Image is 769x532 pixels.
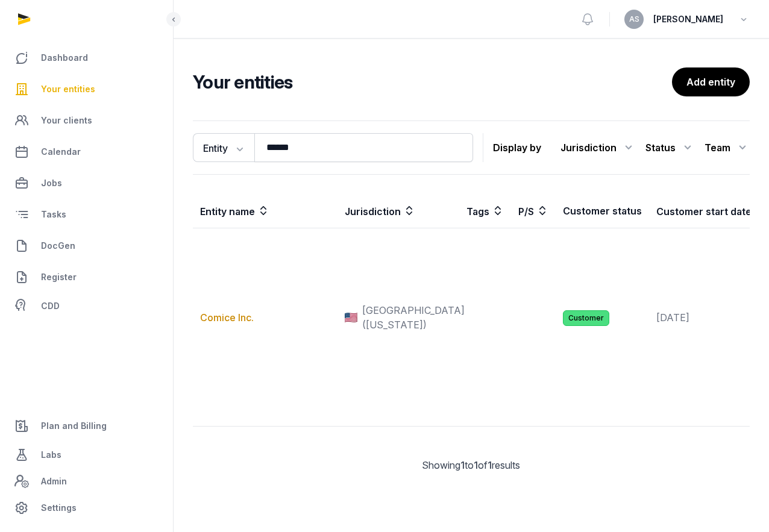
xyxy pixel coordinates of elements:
span: AS [629,16,639,23]
span: Register [41,270,77,284]
a: Admin [10,469,163,493]
a: Tasks [10,200,163,229]
a: DocGen [10,231,163,260]
span: 1 [488,459,492,471]
span: Labs [41,448,61,462]
span: Customer [563,310,609,326]
a: Calendar [10,137,163,166]
span: DocGen [41,239,75,253]
a: Your clients [10,106,163,135]
span: [GEOGRAPHIC_DATA] ([US_STATE]) [362,303,465,332]
button: Entity [193,133,254,162]
span: 1 [460,459,465,471]
h2: Your entities [193,71,672,93]
a: Comice Inc. [200,311,254,324]
a: Dashboard [10,43,163,72]
p: Display by [493,138,541,157]
th: Customer status [556,194,649,228]
span: Tasks [41,207,66,222]
button: AS [624,10,644,29]
a: Plan and Billing [10,412,163,440]
span: Dashboard [41,51,88,65]
a: Jobs [10,169,163,198]
div: Jurisdiction [560,138,636,157]
a: Register [10,263,163,292]
span: Plan and Billing [41,419,107,433]
span: Settings [41,501,77,515]
a: Settings [10,493,163,522]
span: CDD [41,299,60,313]
span: Admin [41,474,67,489]
span: Calendar [41,145,81,159]
th: Tags [459,194,511,228]
a: Your entities [10,75,163,104]
span: Jobs [41,176,62,190]
span: Your entities [41,82,95,96]
a: Labs [10,440,163,469]
th: P/S [511,194,556,228]
th: Jurisdiction [337,194,459,228]
div: Showing to of results [193,458,750,472]
div: Status [645,138,695,157]
a: CDD [10,294,163,318]
a: Add entity [672,67,750,96]
span: Your clients [41,113,92,128]
span: 1 [474,459,478,471]
span: [PERSON_NAME] [653,12,723,27]
div: Team [705,138,750,157]
th: Entity name [193,194,337,228]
